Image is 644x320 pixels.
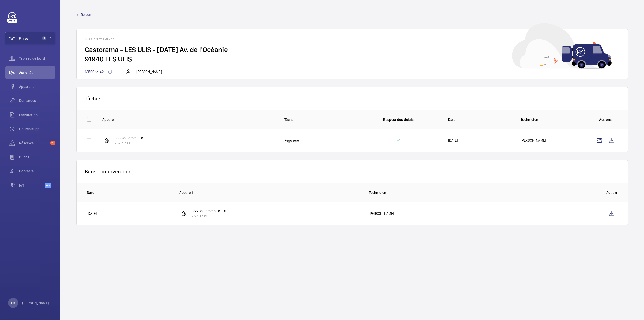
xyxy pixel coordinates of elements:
span: N°500bdf42... [85,70,112,74]
span: Facturation [19,112,55,117]
p: Date [87,190,171,195]
p: 25271799 [192,214,228,219]
p: SSS Castorama Les Ulis [192,208,228,214]
h2: 91940 LES ULIS [85,54,620,64]
span: Tableau de bord [19,56,55,61]
p: Appareil [102,117,276,122]
span: IoT [19,183,45,188]
p: 25271799 [115,140,151,146]
p: Respect des délais [357,117,440,122]
p: Tâche [284,117,349,122]
p: Action [606,190,618,195]
span: Filtres [19,36,28,41]
img: fire_alarm.svg [181,210,187,217]
span: Heures supp. [19,126,55,131]
p: Appareil [179,190,361,195]
p: Technicien [521,117,585,122]
p: [DATE] [448,138,458,143]
p: Tâches [85,95,620,102]
p: LB [11,300,15,305]
p: [PERSON_NAME] [136,69,162,74]
span: Retour [81,12,91,17]
span: Appareils [19,84,55,89]
p: [PERSON_NAME] [369,211,394,216]
span: Bilans [19,155,55,160]
h1: Mission terminée [85,38,620,41]
span: Contacts [19,169,55,174]
img: car delivery [512,23,612,69]
p: SSS Castorama Les Ulis [115,135,151,140]
p: Bons d'intervention [85,168,620,175]
button: Filtres1 [5,32,55,44]
span: Beta [45,183,51,188]
p: [PERSON_NAME] [22,300,49,305]
p: [DATE] [87,211,97,216]
p: Régulière [284,138,299,143]
p: Date [448,117,513,122]
span: Activités [19,70,55,75]
h2: Castorama - LES ULIS - [DATE] Av. de l'Océanie [85,45,620,54]
p: [PERSON_NAME] [521,138,546,143]
p: Actions [593,117,618,122]
img: fire_alarm.svg [104,137,110,144]
span: 78 [50,141,55,145]
span: 1 [42,36,46,40]
p: Technicien [369,190,597,195]
span: Demandes [19,98,55,103]
span: Réserves [19,140,48,146]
